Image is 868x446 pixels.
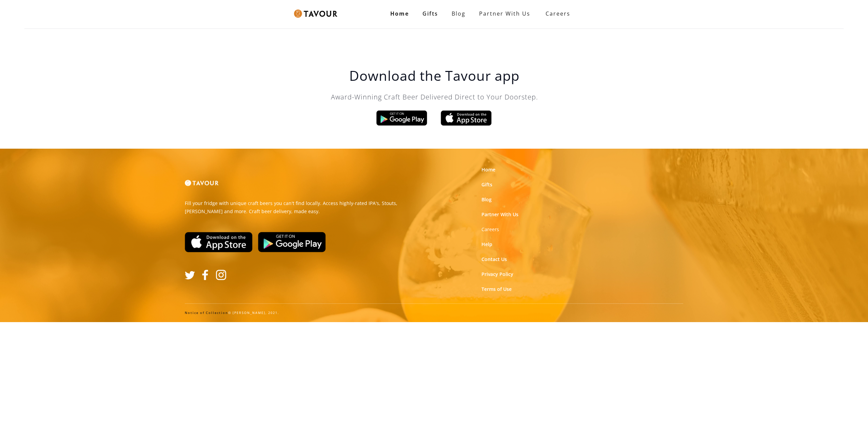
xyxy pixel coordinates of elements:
[481,166,495,173] a: Home
[481,196,492,203] a: Blog
[481,226,499,233] a: Careers
[185,311,228,315] a: Notice of Collection
[445,7,472,20] a: Blog
[481,271,513,278] a: Privacy Policy
[481,241,492,248] a: Help
[416,7,445,20] a: Gifts
[383,7,416,20] a: Home
[481,256,507,263] a: Contact Us
[481,286,512,293] a: Terms of Use
[537,4,575,23] a: Careers
[481,226,499,233] strong: Careers
[390,10,409,17] strong: Home
[546,7,570,20] strong: Careers
[185,311,683,315] div: © [PERSON_NAME], 2021.
[481,181,492,188] a: Gifts
[299,92,570,102] p: Award-Winning Craft Beer Delivered Direct to Your Doorstep.
[472,7,537,20] a: partner with us
[481,211,518,218] a: Partner With Us
[185,199,429,216] p: Fill your fridge with unique craft beers you can't find locally. Access highly-rated IPA's, Stout...
[299,68,570,84] h1: Download the Tavour app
